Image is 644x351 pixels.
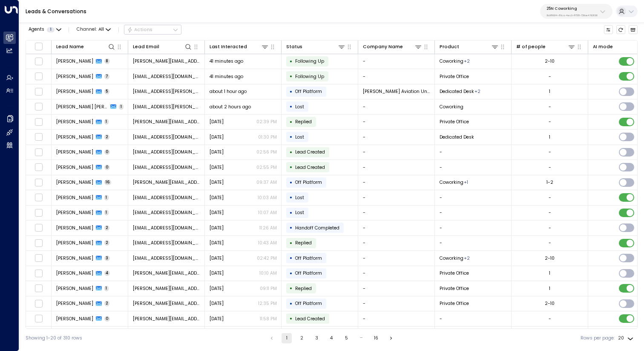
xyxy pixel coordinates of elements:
span: Toggle select row [34,299,43,307]
button: Go to next page [386,333,396,343]
div: - [549,316,551,322]
div: • [290,207,293,218]
td: - [358,220,435,235]
span: 0 [104,316,110,322]
span: Sep 09, 2025 [210,316,224,322]
span: egavin@datastewardpllc.com [133,73,200,80]
div: • [290,283,293,294]
div: Meeting Room,Private Office [474,88,480,95]
p: 11:58 PM [260,316,277,322]
span: 1 [104,210,109,215]
div: - [549,119,551,125]
span: Coworking [440,58,463,64]
div: • [290,101,293,112]
div: Meeting Room,Private Office [464,58,470,64]
span: Sep 15, 2025 [210,300,224,307]
div: 1 [549,134,550,140]
div: # of people [516,43,546,51]
span: Jacob Zwiezen [56,134,93,140]
span: Toggle select row [34,224,43,232]
span: hello@getuniti.com [133,240,200,246]
span: All [98,27,104,32]
div: • [290,252,293,264]
span: Jacob Zwiezen [56,149,93,155]
nav: pagination navigation [266,333,397,343]
span: jurijs@effodio.com [133,58,200,64]
td: - [358,190,435,205]
p: 01:30 PM [258,134,277,140]
span: 1 [104,119,109,125]
span: Toggle select row [34,254,43,262]
div: - [549,225,551,231]
p: 3b9800f4-81ca-4ec0-8758-72fbe4763f36 [546,14,598,17]
span: Toggle select row [34,178,43,186]
div: • [290,268,293,279]
span: John Doe [56,194,93,201]
span: Gabi Sommerfield [56,179,93,186]
span: Toggle select row [34,87,43,96]
button: Agents1 [26,25,63,34]
div: • [290,147,293,158]
div: 1-2 [546,179,553,186]
a: Leads & Conversations [26,8,86,15]
span: Elisabeth Gavin [56,73,93,80]
span: Sep 11, 2025 [210,209,224,216]
td: - [435,206,512,220]
p: 10:10 AM [259,270,277,276]
span: Yesterday [210,134,224,140]
span: 3 [104,255,110,261]
td: - [358,69,435,84]
div: • [290,177,293,188]
span: Toggle select row [34,269,43,277]
span: Dedicated Desk [440,88,474,95]
span: Off Platform [295,179,322,186]
p: 25N Coworking [546,6,598,11]
span: Aubrey Baumann [56,300,93,307]
span: Yesterday [210,119,224,125]
span: Replied [295,240,312,246]
div: - [549,209,551,216]
td: - [358,236,435,251]
button: Customize [604,25,613,35]
span: a.baumann@durableofficeproducts.com [133,316,200,322]
button: Channel:All [74,25,113,34]
span: Lead Created [295,149,325,155]
span: a.baumann@durableofficeproducts.com [133,300,200,307]
p: 02:42 PM [257,255,277,261]
span: Russ Sher [56,270,93,276]
span: Sep 16, 2025 [210,270,224,276]
span: Jurijs Girtakovskis [56,58,93,64]
button: Go to page 4 [326,333,336,343]
div: • [290,56,293,67]
span: Lost [295,194,304,201]
span: Chase Moyer [56,88,93,95]
td: - [358,311,435,326]
td: - [435,236,512,251]
div: Company Name [363,43,423,51]
span: gabis@slhaccounting.com [133,179,200,186]
span: Aug 21, 2025 [210,225,224,231]
span: Lost [295,209,304,216]
span: Coworking [440,104,463,110]
span: chase.moyer@causeyaviationunmanned.com [133,88,200,95]
span: 0 [104,165,110,170]
span: Replied [295,285,312,292]
span: Channel: [74,25,113,34]
td: - [358,115,435,130]
button: Go to page 2 [296,333,307,343]
span: Private Office [440,285,469,292]
span: Following Up [295,58,324,64]
span: about 2 hours ago [210,104,251,110]
span: Kate Bilous [56,119,93,125]
span: Lead Created [295,316,325,322]
span: Private Office [440,270,469,276]
span: Off Platform [295,300,322,307]
span: 2 [104,240,110,246]
span: Aug 22, 2025 [210,164,224,171]
div: • [290,71,293,82]
td: - [358,266,435,281]
td: - [435,311,512,326]
p: 10:03 AM [258,194,277,201]
span: Off Platform [295,270,322,276]
button: 25N Coworking3b9800f4-81ca-4ec0-8758-72fbe4763f36 [540,4,612,19]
